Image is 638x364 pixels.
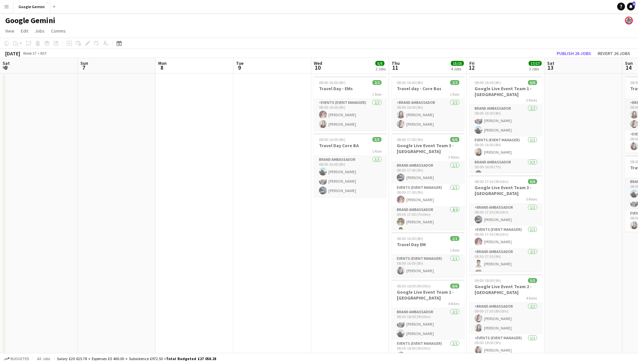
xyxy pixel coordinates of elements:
[448,155,459,160] span: 3 Roles
[627,3,635,10] a: 6
[313,64,322,71] span: 10
[392,162,465,184] app-card-role: Brand Ambassador1/108:00-17:00 (9h)[PERSON_NAME]
[392,255,465,277] app-card-role: Events (Event Manager)1/108:00-16:00 (8h)[PERSON_NAME]
[528,278,537,283] span: 5/5
[392,184,465,206] app-card-role: Events (Event Manager)1/108:00-17:00 (9h)[PERSON_NAME]
[392,60,400,66] span: Thu
[319,80,345,85] span: 08:00-16:00 (8h)
[13,0,50,13] button: Google Gemini
[469,284,542,295] h3: Google Live Event Team 2 - [GEOGRAPHIC_DATA]
[595,49,633,58] button: Revert 26 jobs
[450,92,459,97] span: 1 Role
[469,204,542,226] app-card-role: Brand Ambassador1/108:00-17:30 (9h30m)[PERSON_NAME]
[40,51,47,56] div: BST
[314,133,387,197] app-job-card: 08:00-16:00 (8h)3/3Travel Day Core BA1 RoleBrand Ambassador3/308:00-16:00 (8h)[PERSON_NAME][PERSO...
[450,80,459,85] span: 2/2
[372,137,381,142] span: 3/3
[35,28,45,34] span: Jobs
[51,28,66,34] span: Comms
[528,179,537,184] span: 6/6
[469,136,542,159] app-card-role: Events (Event Manager)1/108:00-16:00 (8h)[PERSON_NAME]
[236,60,243,66] span: Tue
[235,64,243,71] span: 9
[392,99,465,131] app-card-role: Brand Ambassador2/208:00-16:00 (8h)[PERSON_NAME][PERSON_NAME]
[397,284,431,288] span: 08:30-18:00 (9h30m)
[451,61,464,66] span: 15/15
[392,340,465,362] app-card-role: Events (Event Manager)1/108:30-18:00 (9h30m)[PERSON_NAME]
[319,137,345,142] span: 08:00-16:00 (8h)
[157,64,167,71] span: 8
[314,86,387,91] h3: Travel Day - EMs
[392,308,465,340] app-card-role: Brand Ambassador2/208:30-18:00 (9h30m)[PERSON_NAME][PERSON_NAME]
[448,301,459,306] span: 4 Roles
[2,64,10,71] span: 6
[468,64,475,71] span: 12
[392,232,465,277] app-job-card: 08:00-16:00 (8h)1/1Travel Day EM1 RoleEvents (Event Manager)1/108:00-16:00 (8h)[PERSON_NAME]
[392,76,465,131] app-job-card: 08:00-16:00 (8h)2/2Travel day - Core Bas1 RoleBrand Ambassador2/208:00-16:00 (8h)[PERSON_NAME][PE...
[547,60,554,66] span: Sat
[397,236,423,241] span: 08:00-16:00 (8h)
[5,16,55,25] h1: Google Gemini
[546,64,554,71] span: 13
[21,51,38,56] span: Week 37
[21,28,28,34] span: Edit
[632,2,635,6] span: 6
[469,334,542,357] app-card-role: Events (Event Manager)1/109:00-18:00 (9h)[PERSON_NAME]
[469,60,475,66] span: Fri
[450,284,459,288] span: 6/6
[526,98,537,103] span: 3 Roles
[5,28,14,34] span: View
[528,80,537,85] span: 6/6
[469,185,542,196] h3: Google Live Event Team 3 - [GEOGRAPHIC_DATA]
[529,61,542,66] span: 17/17
[3,27,17,35] a: View
[158,60,167,66] span: Mon
[36,356,51,361] span: All jobs
[57,356,216,361] div: Salary £20 625.78 + Expenses £5 460.00 + Subsistence £972.50 =
[372,149,381,154] span: 1 Role
[469,226,542,248] app-card-role: Events (Event Manager)1/108:00-17:30 (9h30m)[PERSON_NAME]
[392,289,465,301] h3: Google Live Event Team 1 - [GEOGRAPHIC_DATA]
[314,143,387,148] h3: Travel Day Core BA
[79,64,88,71] span: 7
[32,27,47,35] a: Jobs
[376,66,386,71] div: 2 Jobs
[469,248,542,280] app-card-role: Brand Ambassador2/208:30-17:30 (9h)[PERSON_NAME][PERSON_NAME]
[625,60,633,66] span: Sun
[166,356,216,361] span: Total Budgeted £27 058.28
[314,99,387,131] app-card-role: Events (Event Manager)2/208:00-16:00 (8h)[PERSON_NAME][PERSON_NAME]
[625,17,633,24] app-user-avatar: Lucy Hillier
[392,86,465,91] h3: Travel day - Core Bas
[469,86,542,97] h3: Google Live Event Team 1 - [GEOGRAPHIC_DATA]
[624,64,633,71] span: 14
[450,248,459,253] span: 1 Role
[392,242,465,247] h3: Travel Day EM
[10,357,29,361] span: Budgeted
[469,303,542,334] app-card-role: Brand Ambassador2/209:00-17:30 (8h30m)[PERSON_NAME][PERSON_NAME]
[372,80,381,85] span: 2/2
[397,80,423,85] span: 08:00-16:00 (8h)
[392,133,465,230] app-job-card: 08:00-17:00 (9h)6/6Google Live Event Team 3 - [GEOGRAPHIC_DATA]3 RolesBrand Ambassador1/108:00-17...
[314,60,322,66] span: Wed
[375,61,384,66] span: 5/5
[314,76,387,131] app-job-card: 08:00-16:00 (8h)2/2Travel Day - EMs1 RoleEvents (Event Manager)2/208:00-16:00 (8h)[PERSON_NAME][P...
[554,49,594,58] button: Publish 26 jobs
[469,175,542,272] app-job-card: 08:00-17:30 (9h30m)6/6Google Live Event Team 3 - [GEOGRAPHIC_DATA]5 RolesBrand Ambassador1/108:00...
[469,76,542,173] div: 08:00-16:00 (8h)6/6Google Live Event Team 1 - [GEOGRAPHIC_DATA]3 RolesBrand Ambassador2/208:00-16...
[314,156,387,197] app-card-role: Brand Ambassador3/308:00-16:00 (8h)[PERSON_NAME][PERSON_NAME][PERSON_NAME]
[392,206,465,257] app-card-role: Brand Ambassador4/409:30-17:00 (7h30m)[PERSON_NAME][PERSON_NAME]
[391,64,400,71] span: 11
[18,27,31,35] a: Edit
[469,105,542,136] app-card-role: Brand Ambassador2/208:00-16:00 (8h)[PERSON_NAME][PERSON_NAME]
[475,80,501,85] span: 08:00-16:00 (8h)
[450,236,459,241] span: 1/1
[526,197,537,202] span: 5 Roles
[392,143,465,154] h3: Google Live Event Team 3 - [GEOGRAPHIC_DATA]
[475,278,501,283] span: 09:00-18:00 (9h)
[526,296,537,301] span: 4 Roles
